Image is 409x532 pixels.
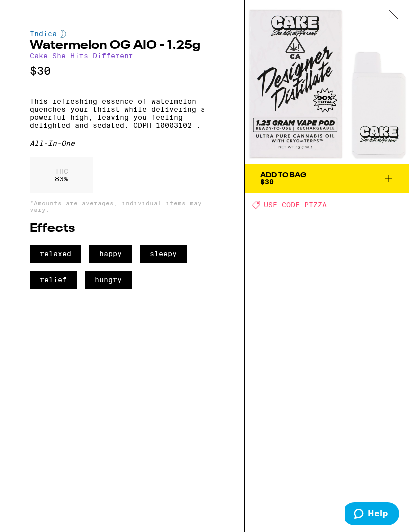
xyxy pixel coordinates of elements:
p: THC [55,167,68,175]
span: happy [89,245,132,263]
span: hungry [85,271,132,289]
div: Indica [30,30,214,38]
h2: Effects [30,223,214,235]
p: *Amounts are averages, individual items may vary. [30,200,214,213]
div: All-In-One [30,139,214,147]
span: relaxed [30,245,81,263]
p: This refreshing essence of watermelon quenches your thirst while delivering a powerful high, leav... [30,97,214,129]
p: $30 [30,65,214,77]
span: relief [30,271,77,289]
span: USE CODE PIZZA [264,201,327,209]
span: sleepy [140,245,187,263]
span: $30 [260,178,274,186]
h2: Watermelon OG AIO - 1.25g [30,40,214,52]
img: indicaColor.svg [60,30,66,38]
div: 83 % [30,157,93,193]
button: Add To Bag$30 [245,164,409,193]
div: Add To Bag [260,172,306,178]
iframe: Opens a widget where you can find more information [345,502,399,527]
a: Cake She Hits Different [30,52,133,60]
